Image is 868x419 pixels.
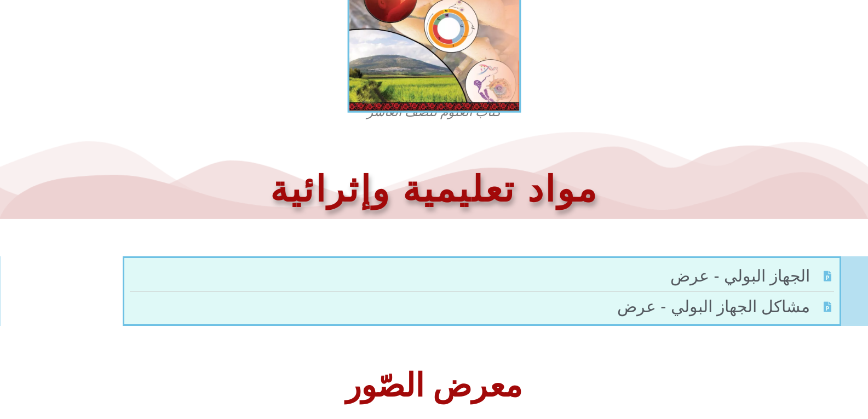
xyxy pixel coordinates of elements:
h2: معرض الصّور [5,370,863,402]
a: الجهاز البولي - عرض [130,263,834,288]
a: مشاكل الجهاز البولي - عرض [130,294,834,319]
span: مشاكل الجهاز البولي - عرض [617,294,813,319]
h1: مواد تعليمية وإثرائية [13,167,855,213]
span: الجهاز البولي - عرض [670,263,813,288]
figcaption: كتاب العلوم للصف العاشر [303,104,566,121]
